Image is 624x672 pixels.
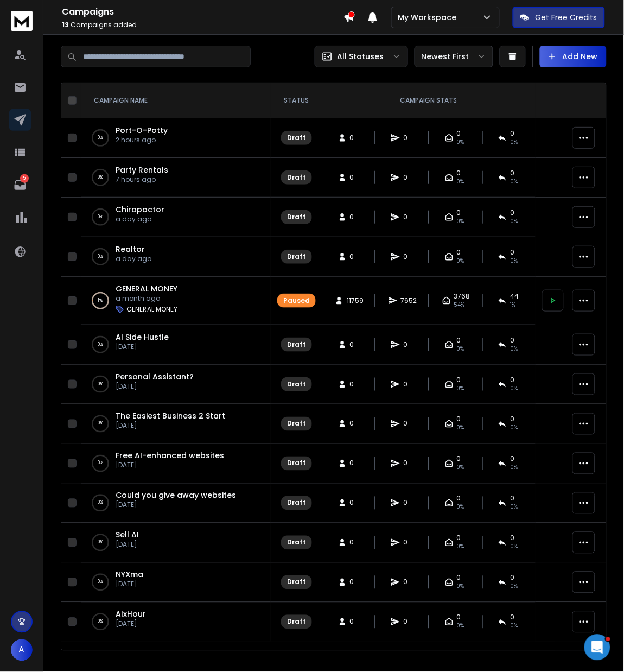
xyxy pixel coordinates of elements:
[510,292,519,301] span: 44
[347,296,364,305] span: 11759
[513,7,605,28] button: Get Free Credits
[457,177,464,186] span: 0%
[403,618,414,626] span: 0
[457,376,461,384] span: 0
[116,490,236,501] a: Could you give away websites
[116,580,143,589] p: [DATE]
[98,577,103,588] p: 0 %
[116,294,177,303] p: a month ago
[403,538,414,547] span: 0
[116,451,224,461] a: Free AI-enhanced websites
[415,46,493,67] button: Newest First
[98,498,103,509] p: 0 %
[98,132,103,143] p: 0 %
[81,444,271,484] td: 0%Free AI-enhanced websites[DATE]
[510,464,518,472] span: 0%
[510,129,514,138] span: 0
[510,613,514,622] span: 0
[403,252,414,261] span: 0
[98,379,103,390] p: 0 %
[287,213,306,221] div: Draft
[403,459,414,468] span: 0
[454,301,465,309] span: 54 %
[116,609,146,620] a: AIxHour
[116,164,168,175] a: Party Rentals
[510,415,514,424] span: 0
[62,21,343,29] p: Campaigns added
[510,177,518,186] span: 0%
[540,46,607,67] button: Add New
[11,11,33,31] img: logo
[457,336,461,345] span: 0
[350,538,361,547] span: 0
[81,563,271,603] td: 0%NYXma[DATE]
[322,83,536,118] th: CAMPAIGN STATS
[510,336,514,345] span: 0
[457,384,464,393] span: 0%
[116,244,145,255] a: Realtor
[11,639,33,661] button: A
[287,538,306,547] div: Draft
[283,296,310,305] div: Paused
[287,134,306,142] div: Draft
[98,537,103,548] p: 0 %
[116,343,169,351] p: [DATE]
[510,424,518,433] span: 0%
[350,499,361,508] span: 0
[116,530,139,541] a: Sell AI
[457,455,461,464] span: 0
[350,173,361,182] span: 0
[98,295,103,306] p: 1 %
[457,622,464,631] span: 0%
[81,404,271,444] td: 0%The Easiest Business 2 Start[DATE]
[287,340,306,349] div: Draft
[62,20,69,29] span: 13
[457,415,461,424] span: 0
[510,301,515,309] span: 1 %
[350,618,361,626] span: 0
[116,204,164,215] a: Chiropactor
[116,175,168,184] p: 7 hours ago
[398,12,461,23] p: My Workspace
[457,208,461,217] span: 0
[287,252,306,261] div: Draft
[510,248,514,257] span: 0
[116,501,236,510] p: [DATE]
[116,569,143,580] a: NYXma
[116,461,224,470] p: [DATE]
[510,495,514,503] span: 0
[510,503,518,512] span: 0%
[98,251,103,262] p: 0 %
[403,380,414,389] span: 0
[81,523,271,563] td: 0%Sell AI[DATE]
[510,622,518,631] span: 0%
[81,198,271,237] td: 0%Chiropactora day ago
[510,138,518,147] span: 0%
[510,534,514,543] span: 0
[350,252,361,261] span: 0
[403,213,414,221] span: 0
[457,543,464,551] span: 0%
[116,411,225,422] a: The Easiest Business 2 Start
[98,458,103,469] p: 0 %
[457,495,461,503] span: 0
[116,283,177,294] a: GENERAL MONEY
[510,169,514,177] span: 0
[457,248,461,257] span: 0
[457,129,461,138] span: 0
[81,365,271,404] td: 0%Personal Assistant?[DATE]
[536,12,597,23] p: Get Free Credits
[116,371,194,382] a: Personal Assistant?
[20,174,29,183] p: 5
[350,380,361,389] span: 0
[116,332,169,343] span: AI Side Hustle
[81,484,271,523] td: 0%Could you give away websites[DATE]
